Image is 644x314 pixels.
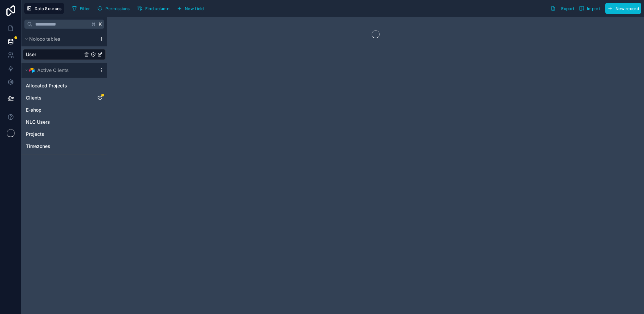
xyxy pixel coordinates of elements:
[602,3,641,14] a: New record
[548,3,577,14] button: Export
[95,3,135,13] a: Permissions
[35,6,62,11] span: Data Sources
[174,3,206,13] button: New field
[105,6,129,11] span: Permissions
[80,6,90,11] span: Filter
[95,3,132,13] button: Permissions
[577,3,602,14] button: Import
[24,3,64,14] button: Data Sources
[185,6,204,11] span: New field
[615,6,639,11] span: New record
[98,22,103,27] span: K
[605,3,641,14] button: New record
[561,6,574,11] span: Export
[145,6,169,11] span: Find column
[69,3,93,13] button: Filter
[587,6,600,11] span: Import
[135,3,172,13] button: Find column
